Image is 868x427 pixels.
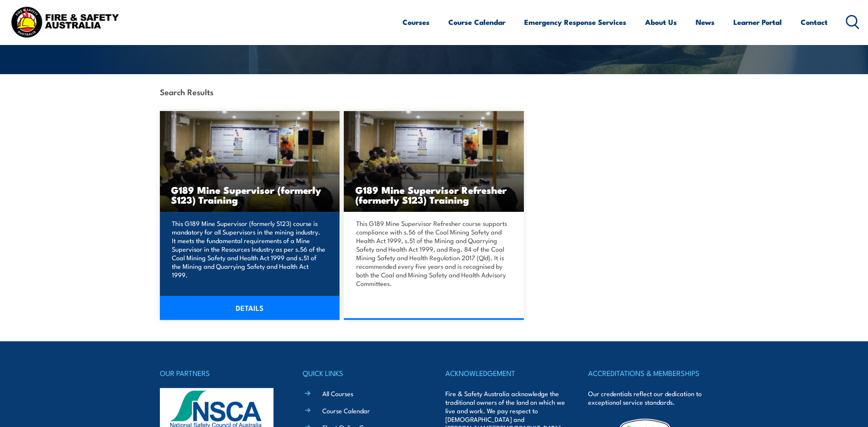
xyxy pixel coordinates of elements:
strong: Search Results [160,86,213,97]
h4: ACKNOWLEDGEMENT [445,367,565,379]
a: G189 Mine Supervisor (formerly S123) Training [160,111,340,212]
h4: ACCREDITATIONS & MEMBERSHIPS [588,367,708,379]
a: Course Calendar [448,11,505,33]
a: About Us [645,11,677,33]
p: Our credentials reflect our dedication to exceptional service standards. [588,389,708,406]
h4: QUICK LINKS [303,367,423,379]
a: Learner Portal [733,11,782,33]
img: Standard 11 Generic Coal Mine Induction (Surface) TRAINING (1) [344,111,524,212]
a: Course Calendar [322,406,370,415]
h3: G189 Mine Supervisor (formerly S123) Training [171,185,329,204]
h4: OUR PARTNERS [160,367,280,379]
img: Standard 11 Generic Coal Mine Induction (Surface) TRAINING (1) [160,111,340,212]
p: This G189 Mine Supervisor (formerly S123) course is mandatory for all Supervisors in the mining i... [172,219,325,279]
a: Emergency Response Services [524,11,626,33]
a: All Courses [322,389,353,398]
h3: G189 Mine Supervisor Refresher (formerly S123) Training [355,185,513,204]
a: Courses [402,11,429,33]
a: News [696,11,715,33]
a: Contact [801,11,828,33]
a: G189 Mine Supervisor Refresher (formerly S123) Training [344,111,524,212]
a: DETAILS [160,296,340,320]
p: This G189 Mine Supervisor Refresher course supports compliance with s.56 of the Coal Mining Safet... [356,219,509,288]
